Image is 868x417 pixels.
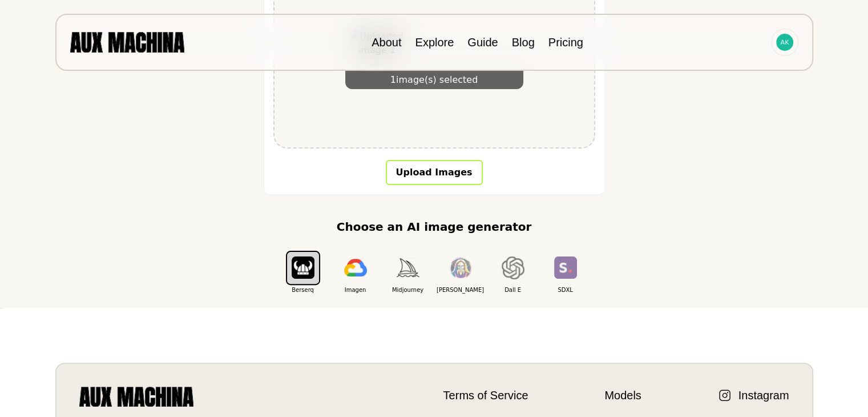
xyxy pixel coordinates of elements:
a: Instagram [718,387,789,404]
a: Pricing [548,36,583,49]
p: Choose an AI image generator [337,218,532,235]
button: Upload Images [386,160,483,185]
a: Blog [512,36,535,49]
span: Dall E [487,286,539,294]
span: Berserq [277,286,329,294]
img: Leonardo [449,257,472,278]
span: Midjourney [382,286,434,294]
img: Imagen [344,259,367,277]
img: Dall E [502,256,524,279]
a: Explore [415,36,454,49]
a: About [372,36,401,49]
img: Midjourney [397,258,419,277]
img: Instagram [718,388,732,402]
span: Imagen [329,286,382,294]
img: AUX MACHINA [70,32,184,52]
span: SDXL [539,286,592,294]
img: Avatar [776,34,793,51]
img: SDXL [554,256,577,279]
a: Guide [467,36,498,49]
span: [PERSON_NAME] [434,286,487,294]
img: Berserq [292,256,314,279]
a: Models [604,387,641,404]
div: 1 image(s) selected [345,71,523,89]
a: Terms of Service [443,387,528,404]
